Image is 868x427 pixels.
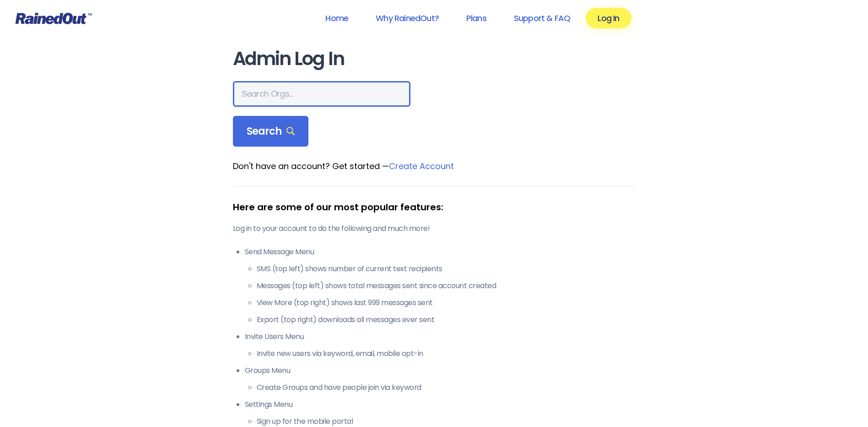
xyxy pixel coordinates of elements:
a: Home [313,8,360,28]
li: Create Groups and have people join via keyword [257,382,636,393]
h1: Admin Log In [233,49,636,69]
input: Search Orgs… [233,81,410,107]
li: Invite new users via keyword, email, mobile opt-in [257,348,636,359]
li: SMS (top left) shows number of current text recipients [257,263,636,274]
li: Groups Menu [245,365,636,393]
span: Search [247,125,295,138]
a: Plans [454,8,498,28]
li: Sign up for the mobile portal [257,416,636,427]
div: Here are some of our most popular features: [233,200,636,214]
li: Invite Users Menu [245,331,636,359]
p: Log in to your account to do the following and much more! [233,223,636,234]
a: Why RainedOut? [364,8,451,28]
li: View More (top right) shows last 999 messages sent [257,297,636,308]
div: Search [233,116,309,147]
a: Create Account [389,160,454,172]
li: Export (top right) downloads all messages ever sent [257,314,636,325]
a: Log In [586,8,631,28]
a: Support & FAQ [502,8,582,28]
li: Messages (top left) shows total messages sent since account created [257,280,636,291]
li: Send Message Menu [245,246,636,325]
